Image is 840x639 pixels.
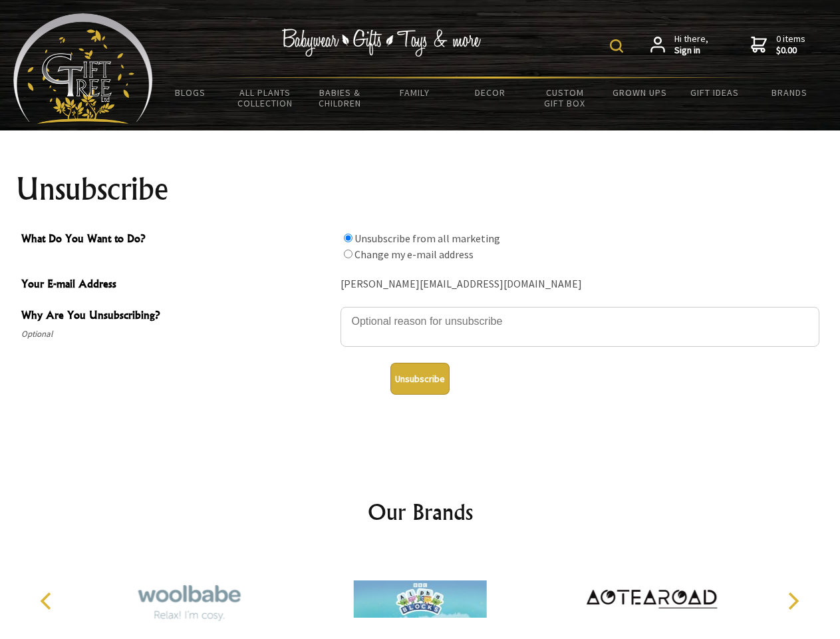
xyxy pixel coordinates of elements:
img: Babywear - Gifts - Toys & more [282,29,482,57]
textarea: Why Are You Unsubscribing? [341,307,819,347]
a: Family [378,79,453,106]
a: 0 items$0.00 [751,33,805,57]
label: Change my e-mail address [354,248,474,261]
span: Hi there, [674,33,708,57]
a: Brands [752,79,827,106]
div: [PERSON_NAME][EMAIL_ADDRESS][DOMAIN_NAME] [341,274,819,295]
span: Why Are You Unsubscribing? [21,307,334,326]
span: What Do You Want to Do? [21,230,334,250]
strong: Sign in [674,45,708,57]
a: Decor [452,79,527,106]
label: Unsubscribe from all marketing [354,232,500,245]
a: All Plants Collection [228,79,303,117]
input: What Do You Want to Do? [344,250,352,258]
a: BLOGS [153,79,228,106]
strong: $0.00 [776,45,805,57]
button: Unsubscribe [390,363,450,395]
input: What Do You Want to Do? [344,234,352,242]
img: Babyware - Gifts - Toys and more... [13,13,153,124]
h1: Unsubscribe [16,173,825,205]
a: Gift Ideas [677,79,752,106]
a: Babies & Children [303,79,378,117]
a: Grown Ups [602,79,677,106]
span: Optional [21,326,334,342]
button: Next [778,586,807,616]
img: product search [610,39,623,53]
a: Custom Gift Box [527,79,603,117]
button: Previous [33,586,63,616]
h2: Our Brands [27,496,814,528]
span: Your E-mail Address [21,276,334,295]
a: Hi there,Sign in [650,33,708,57]
span: 0 items [776,33,805,57]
